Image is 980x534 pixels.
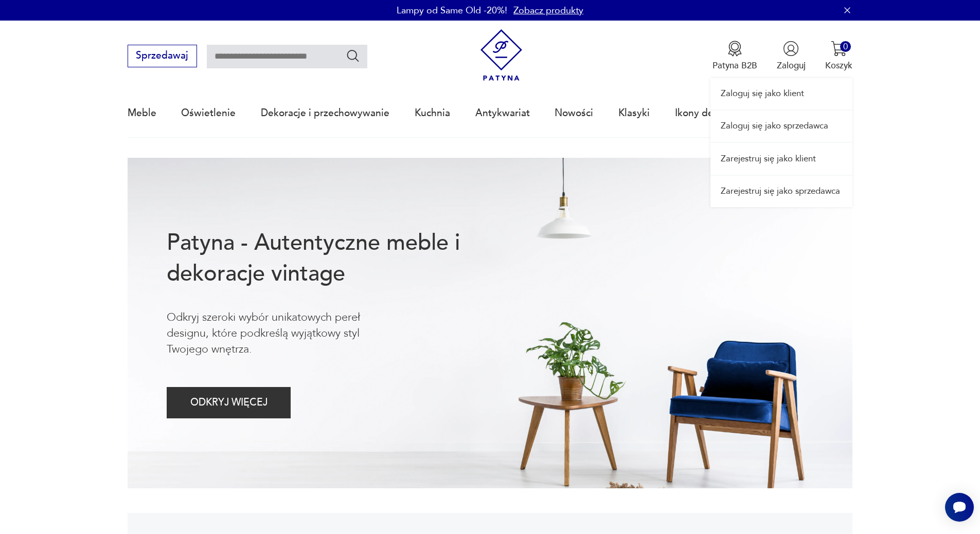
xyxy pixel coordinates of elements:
[181,89,236,137] a: Oświetlenie
[261,89,389,137] a: Dekoracje i przechowywanie
[128,52,197,61] a: Sprzedawaj
[167,309,401,358] p: Odkryj szeroki wybór unikatowych pereł designu, które podkreślą wyjątkowy styl Twojego wnętrza.
[710,111,852,142] a: Zaloguj się jako sprzedawca
[675,89,738,137] a: Ikony designu
[415,89,450,137] a: Kuchnia
[710,176,852,207] a: Zarejestruj się jako sprzedawca
[513,4,583,17] a: Zobacz produkty
[167,228,500,289] h1: Patyna - Autentyczne meble i dekoracje vintage
[710,143,852,174] a: Zarejestruj się jako klient
[167,387,291,418] button: ODKRYJ WIĘCEJ
[167,399,291,408] a: ODKRYJ WIĘCEJ
[945,493,974,522] iframe: Smartsupp widget button
[475,29,527,81] img: Patyna - sklep z meblami i dekoracjami vintage
[710,78,852,109] a: Zaloguj się jako klient
[346,48,361,63] button: Szukaj
[475,89,530,137] a: Antykwariat
[618,89,650,137] a: Klasyki
[555,89,593,137] a: Nowości
[128,45,197,67] button: Sprzedawaj
[128,89,156,137] a: Meble
[397,4,507,17] p: Lampy od Same Old -20%!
